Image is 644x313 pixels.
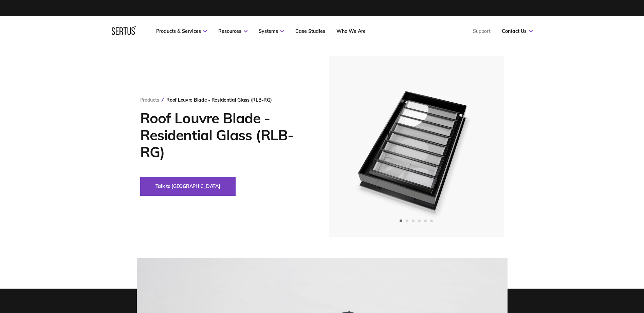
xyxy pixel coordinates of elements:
[156,28,207,34] a: Products & Services
[140,110,308,161] h1: Roof Louvre Blade - Residential Glass (RLB-RG)
[259,28,284,34] a: Systems
[140,97,159,103] a: Products
[522,234,644,313] iframe: Chat Widget
[418,220,421,222] span: Go to slide 4
[502,28,533,34] a: Contact Us
[406,220,408,222] span: Go to slide 2
[336,28,366,34] a: Who We Are
[295,28,325,34] a: Case Studies
[412,220,415,222] span: Go to slide 3
[473,28,491,34] a: Support
[430,220,433,222] span: Go to slide 6
[424,220,427,222] span: Go to slide 5
[218,28,247,34] a: Resources
[140,177,236,196] button: Talk to [GEOGRAPHIC_DATA]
